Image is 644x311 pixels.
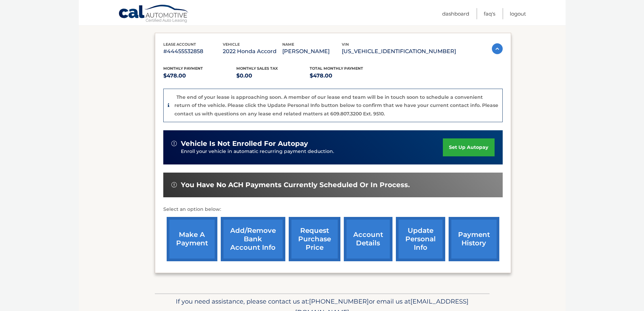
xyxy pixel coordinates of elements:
span: You have no ACH payments currently scheduled or in process. [181,181,410,189]
a: FAQ's [484,8,495,19]
p: Select an option below: [163,205,503,214]
img: alert-white.svg [171,141,177,146]
a: request purchase price [289,217,340,261]
p: $0.00 [236,71,310,81]
span: [PHONE_NUMBER] [309,297,369,305]
span: name [282,42,294,47]
span: Monthly sales Tax [236,66,278,71]
p: $478.00 [163,71,237,81]
a: make a payment [167,217,217,261]
a: Cal Automotive [118,4,189,24]
a: payment history [449,217,499,261]
img: alert-white.svg [171,182,177,187]
p: 2022 Honda Accord [223,47,282,56]
p: [US_VEHICLE_IDENTIFICATION_NUMBER] [342,47,456,56]
span: vehicle is not enrolled for autopay [181,139,308,148]
a: Logout [510,8,526,19]
a: account details [344,217,392,261]
span: Monthly Payment [163,66,203,71]
span: vehicle [223,42,240,47]
p: $478.00 [310,71,383,81]
a: Dashboard [442,8,469,19]
p: The end of your lease is approaching soon. A member of our lease end team will be in touch soon t... [174,94,498,117]
p: [PERSON_NAME] [282,47,342,56]
p: #44455532858 [163,47,223,56]
span: lease account [163,42,196,47]
a: set up autopay [443,138,494,156]
a: update personal info [396,217,445,261]
p: Enroll your vehicle in automatic recurring payment deduction. [181,148,443,155]
img: accordion-active.svg [492,43,503,54]
span: Total Monthly Payment [310,66,363,71]
span: vin [342,42,349,47]
a: Add/Remove bank account info [221,217,285,261]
